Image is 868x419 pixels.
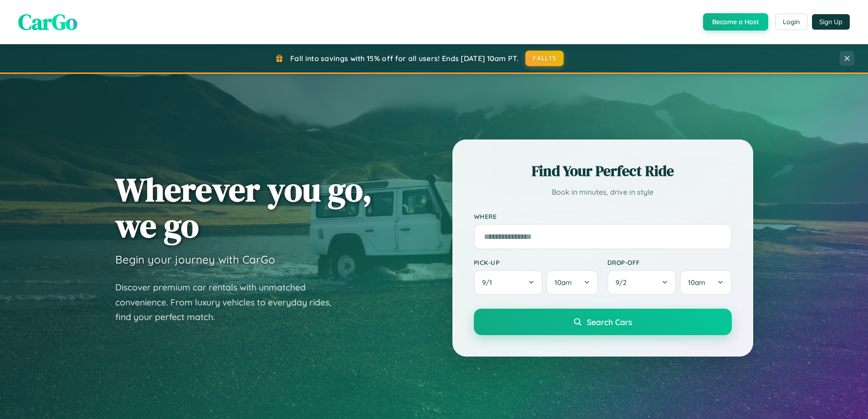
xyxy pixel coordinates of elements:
[474,259,598,266] label: Pick-up
[474,270,543,295] button: 9/1
[525,51,564,66] button: FALL15
[607,270,677,295] button: 9/2
[688,278,705,287] span: 10am
[812,14,850,30] button: Sign Up
[474,161,732,181] h2: Find Your Perfect Ride
[115,280,343,325] p: Discover premium car rentals with unmatched convenience. From luxury vehicles to everyday rides, ...
[474,309,732,335] button: Search Cars
[474,212,732,220] label: Where
[555,278,572,287] span: 10am
[616,278,631,287] span: 9 / 2
[607,259,732,266] label: Drop-off
[546,270,598,295] button: 10am
[474,186,732,199] p: Book in minutes, drive in style
[18,7,77,37] span: CarGo
[290,54,519,63] span: Fall into savings with 15% off for all users! Ends [DATE] 10am PT.
[482,278,497,287] span: 9 / 1
[115,253,275,266] h3: Begin your journey with CarGo
[680,270,731,295] button: 10am
[115,171,372,243] h1: Wherever you go, we go
[775,14,807,30] button: Login
[703,13,768,31] button: Become a Host
[587,317,632,327] span: Search Cars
